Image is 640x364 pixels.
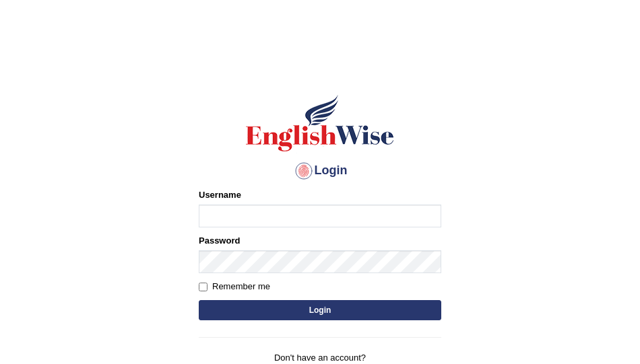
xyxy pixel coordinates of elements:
[199,280,270,293] label: Remember me
[199,234,240,247] label: Password
[199,160,441,182] h4: Login
[199,300,441,320] button: Login
[243,93,397,153] img: Logo of English Wise sign in for intelligent practice with AI
[199,188,241,201] label: Username
[199,283,207,291] input: Remember me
